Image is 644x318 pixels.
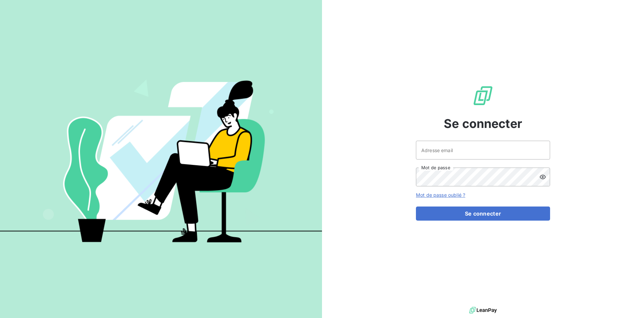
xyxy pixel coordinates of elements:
[444,115,522,133] span: Se connecter
[416,192,465,198] a: Mot de passe oublié ?
[416,207,550,221] button: Se connecter
[472,85,494,106] img: Logo LeanPay
[416,141,550,160] input: placeholder
[469,305,497,315] img: logo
